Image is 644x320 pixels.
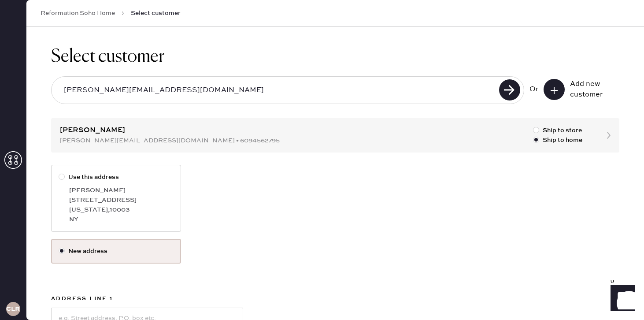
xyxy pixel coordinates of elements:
[51,46,619,67] h1: Select customer
[51,294,243,304] label: Address Line 1
[533,126,582,135] label: Ship to store
[533,135,582,145] label: Ship to home
[602,280,640,318] iframe: Front Chat
[59,246,174,256] label: New address
[41,9,115,18] a: Reformation Soho Home
[69,205,174,215] div: [US_STATE] , 10003
[6,306,20,312] h3: CLR
[57,80,496,100] input: Search by email or phone number
[529,84,538,95] div: Or
[131,9,181,18] span: Select customer
[69,215,174,224] div: NY
[69,186,174,195] div: [PERSON_NAME]
[69,195,174,205] div: [STREET_ADDRESS]
[570,79,614,100] div: Add new customer
[59,172,174,182] label: Use this address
